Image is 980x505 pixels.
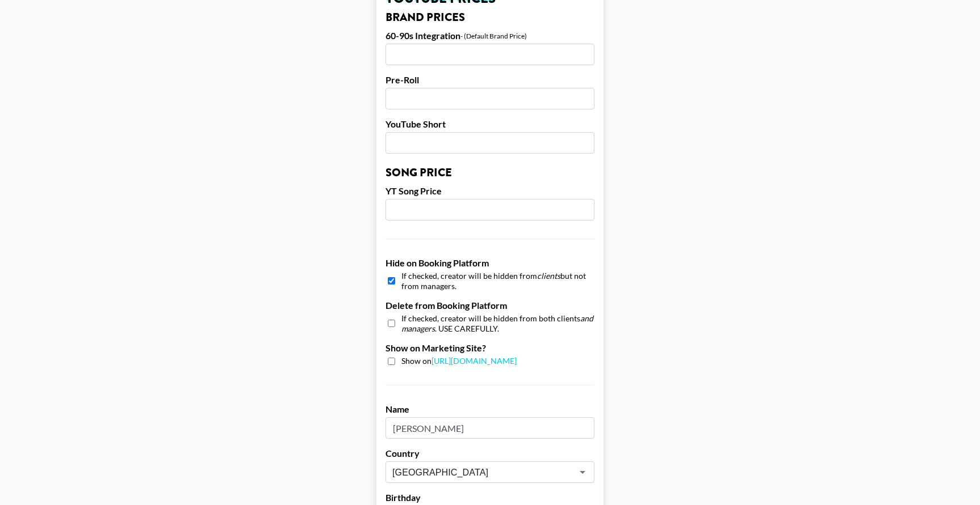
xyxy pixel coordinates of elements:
[386,492,594,503] label: Birthday
[401,356,517,367] span: Show on
[401,313,594,333] span: If checked, creator will be hidden from both clients . USE CAREFULLY.
[386,167,594,179] h3: Song Price
[386,300,594,311] label: Delete from Booking Platform
[386,118,594,130] label: YouTube Short
[432,356,517,366] a: [URL][DOMAIN_NAME]
[386,12,594,23] h3: Brand Prices
[386,185,594,197] label: YT Song Price
[386,448,594,459] label: Country
[386,30,460,41] label: 60-90s Integration
[575,464,590,480] button: Open
[386,404,594,415] label: Name
[401,271,594,291] span: If checked, creator will be hidden from but not from managers.
[386,74,594,86] label: Pre-Roll
[386,342,594,354] label: Show on Marketing Site?
[460,32,527,40] div: - (Default Brand Price)
[537,271,560,281] em: clients
[401,313,593,333] em: and managers
[386,257,594,269] label: Hide on Booking Platform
